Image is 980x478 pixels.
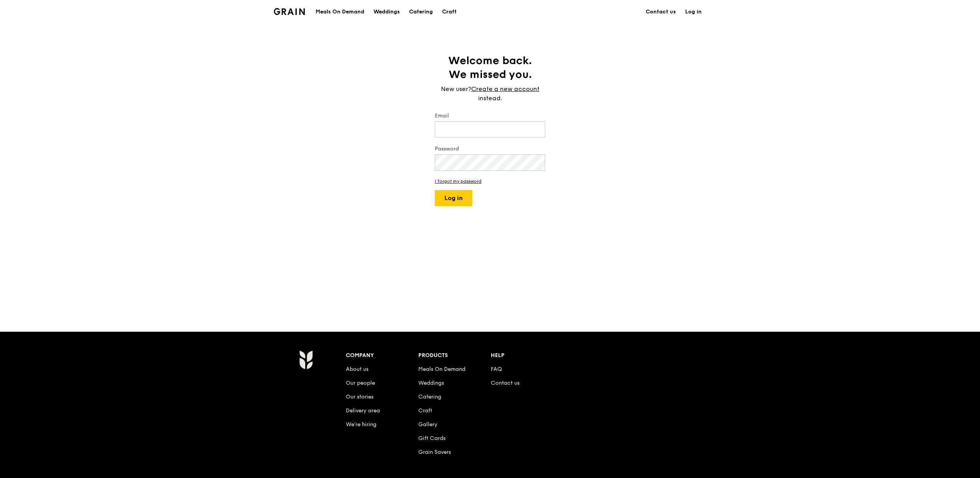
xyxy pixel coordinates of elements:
[373,0,400,23] div: Weddings
[418,350,491,361] div: Products
[471,84,539,94] a: Create a new account
[437,0,461,23] a: Craft
[442,0,457,23] div: Craft
[299,350,312,369] img: Grain
[369,0,404,23] a: Weddings
[346,380,375,386] a: Our people
[491,350,563,361] div: Help
[418,421,437,428] a: Gallery
[491,380,520,386] a: Contact us
[418,394,441,400] a: Catering
[346,407,380,414] a: Delivery area
[274,8,305,15] img: Grain
[435,179,545,184] a: I forgot my password
[346,421,377,428] a: We’re hiring
[435,112,545,120] label: Email
[418,449,451,455] a: Grain Savers
[491,366,502,372] a: FAQ
[435,54,545,81] h1: Welcome back. We missed you.
[435,190,472,206] button: Log in
[681,0,706,23] a: Log in
[316,0,364,23] div: Meals On Demand
[435,145,545,153] label: Password
[409,0,433,23] div: Catering
[418,407,432,414] a: Craft
[346,366,368,372] a: About us
[478,94,502,102] span: instead.
[418,366,465,372] a: Meals On Demand
[641,0,681,23] a: Contact us
[418,380,444,386] a: Weddings
[346,350,418,361] div: Company
[418,435,446,442] a: Gift Cards
[441,85,471,93] span: New user?
[346,394,373,400] a: Our stories
[404,0,437,23] a: Catering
